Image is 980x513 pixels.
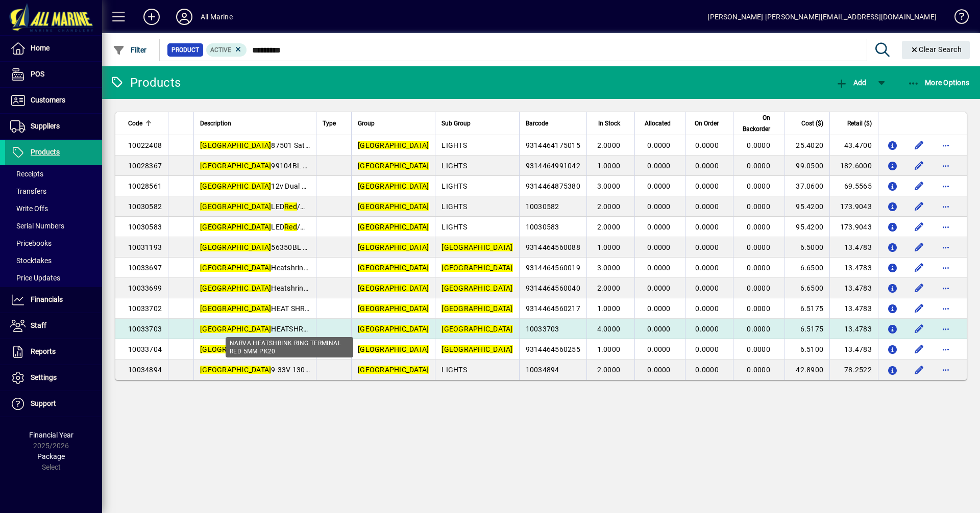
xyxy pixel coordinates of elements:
span: 0.0000 [695,223,719,231]
span: Barcode [526,118,548,129]
button: Profile [168,8,201,26]
button: More options [938,280,954,296]
button: More options [938,260,954,276]
em: [GEOGRAPHIC_DATA] [200,162,271,170]
span: Type [323,118,336,129]
span: 0.0000 [747,202,770,211]
span: 0.0000 [695,264,719,272]
span: 12v Dual Colour Strip Lamp White/ [200,182,397,190]
em: [GEOGRAPHIC_DATA] [358,325,429,333]
span: LIGHTS [442,141,467,149]
em: [GEOGRAPHIC_DATA] [200,202,271,211]
em: [GEOGRAPHIC_DATA] [358,366,429,374]
div: On Order [692,118,728,129]
div: Group [358,118,429,129]
span: Staff [31,321,46,329]
span: Suppliers [31,122,60,130]
td: 95.4200 [785,196,829,217]
em: [GEOGRAPHIC_DATA] [358,141,429,149]
span: LED /White Deck Light - White 72443W [200,223,408,231]
div: Products [110,74,181,91]
span: LIGHTS [442,366,467,374]
a: Serial Numbers [5,217,102,235]
span: LIGHTS [442,162,467,170]
span: 9314464560088 [526,243,580,251]
button: Edit [911,321,927,337]
a: Knowledge Base [947,2,967,35]
span: LIGHTS [442,223,467,231]
span: 0.0000 [695,366,719,374]
div: NARVA HEATSHRINK RING TERMINAL RED 5MM PK20 [226,337,353,357]
em: [GEOGRAPHIC_DATA] [358,284,429,292]
em: [GEOGRAPHIC_DATA] [200,243,271,251]
a: Pricebooks [5,235,102,252]
button: More options [938,178,954,194]
div: Barcode [526,118,580,129]
td: 13.4783 [829,339,878,360]
span: 0.0000 [747,162,770,170]
button: More options [938,300,954,317]
span: 9314464175015 [526,141,580,149]
span: Filter [113,46,147,54]
button: Edit [911,219,927,235]
span: 0.0000 [647,304,671,313]
span: 10031193 [128,243,162,251]
span: 0.0000 [747,243,770,251]
td: 37.0600 [785,176,829,196]
span: 0.0000 [647,284,671,292]
span: 1.0000 [597,162,621,170]
span: 10028561 [128,182,162,190]
span: 0.0000 [747,284,770,292]
em: [GEOGRAPHIC_DATA] [358,182,429,190]
em: [GEOGRAPHIC_DATA] [200,182,271,190]
button: Edit [911,158,927,174]
td: 13.4783 [829,258,878,278]
span: In Stock [598,118,620,129]
span: 2.0000 [597,223,621,231]
span: 0.0000 [647,325,671,333]
span: LIGHTS [442,202,467,211]
em: Red [284,223,297,231]
span: More Options [908,79,970,87]
td: 42.8900 [785,360,829,380]
button: Edit [911,239,927,255]
span: 10030582 [526,202,559,211]
span: 9-33V 130MM /WHITE WHITE HOUSING INTERIOR LAMP [200,366,470,374]
td: 95.4200 [785,217,829,237]
span: Serial Numbers [10,222,64,230]
span: 10034894 [526,366,559,374]
span: 87501 Saturn Lamp 75mm 12V /White [200,141,408,149]
span: Product [171,45,199,55]
span: 0.0000 [695,141,719,149]
a: Financials [5,287,102,313]
button: Edit [911,178,927,194]
span: Package [37,452,65,460]
span: 9314464875380 [526,182,580,190]
span: 9314464560217 [526,304,580,313]
span: 2.0000 [597,202,621,211]
span: POS [31,70,44,78]
td: 99.0500 [785,156,829,176]
button: Edit [911,260,927,276]
span: Price Updates [10,274,60,282]
em: [GEOGRAPHIC_DATA] [358,304,429,313]
td: 173.9043 [829,196,878,217]
button: Edit [911,137,927,153]
button: Edit [911,198,927,215]
a: Suppliers [5,114,102,139]
em: [GEOGRAPHIC_DATA] [200,223,271,231]
span: HEATSHRINK RING TERMINAL 5MM PK20 [200,325,422,333]
button: More Options [905,73,972,92]
span: Add [836,79,866,87]
span: Transfers [10,187,46,195]
span: 0.0000 [647,202,671,211]
span: 0.0000 [747,182,770,190]
button: More options [938,362,954,378]
span: 99104BL 3NM Masthead/Fo [PERSON_NAME] 9-33v [200,162,453,170]
div: Type [323,118,345,129]
div: Description [200,118,310,129]
span: Settings [31,373,57,381]
span: Products [31,148,60,156]
span: 9314464991042 [526,162,580,170]
a: Staff [5,313,102,339]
